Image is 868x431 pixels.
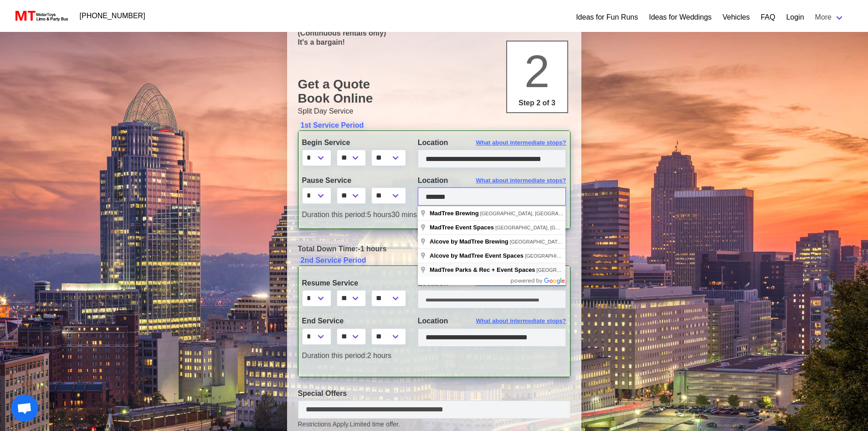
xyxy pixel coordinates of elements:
[430,252,524,259] span: Alcove by MadTree Event Spaces
[298,106,570,117] p: Split Day Service
[298,388,570,399] label: Special Offers
[298,77,570,106] h1: Get a Quote Book Online
[525,253,742,259] span: [GEOGRAPHIC_DATA], [GEOGRAPHIC_DATA], [GEOGRAPHIC_DATA], [GEOGRAPHIC_DATA]
[786,12,804,23] a: Login
[760,12,775,23] a: FAQ
[495,225,602,230] span: [GEOGRAPHIC_DATA], [GEOGRAPHIC_DATA]
[537,267,644,273] span: [GEOGRAPHIC_DATA], [GEOGRAPHIC_DATA]
[576,12,638,23] a: Ideas for Fun Runs
[302,137,404,148] label: Begin Service
[13,10,69,22] img: MotorToys Logo
[298,245,358,253] span: Total Down Time:
[430,266,535,273] span: MadTree Parks & Rec + Event Spaces
[350,420,400,429] span: Limited time offer.
[430,238,508,245] span: Alcove by MadTree Brewing
[524,46,550,97] span: 2
[418,139,448,146] span: Location
[723,12,750,23] a: Vehicles
[430,224,494,231] span: MadTree Event Spaces
[74,7,151,25] a: [PHONE_NUMBER]
[430,210,479,217] span: MadTree Brewing
[649,12,712,23] a: Ideas for Weddings
[302,211,367,218] span: Duration this period:
[298,38,570,47] p: It's a bargain!
[302,316,404,327] label: End Service
[476,176,566,185] span: What about intermediate stops?
[302,175,404,186] label: Pause Service
[810,8,850,26] a: More
[295,350,411,361] div: 2 hours
[291,244,577,254] div: -1 hours
[418,316,566,327] label: Location
[391,211,417,218] span: 30 mins
[295,209,573,220] div: 5 hours
[511,98,564,109] p: Step 2 of 3
[298,29,570,37] p: (Continuous rentals only)
[302,352,367,359] span: Duration this period:
[476,317,566,326] span: What about intermediate stops?
[480,211,587,216] span: [GEOGRAPHIC_DATA], [GEOGRAPHIC_DATA]
[476,138,566,147] span: What about intermediate stops?
[11,395,38,422] div: Open chat
[510,239,727,244] span: [GEOGRAPHIC_DATA], [GEOGRAPHIC_DATA], [GEOGRAPHIC_DATA], [GEOGRAPHIC_DATA]
[418,177,448,184] span: Location
[302,278,404,289] label: Resume Service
